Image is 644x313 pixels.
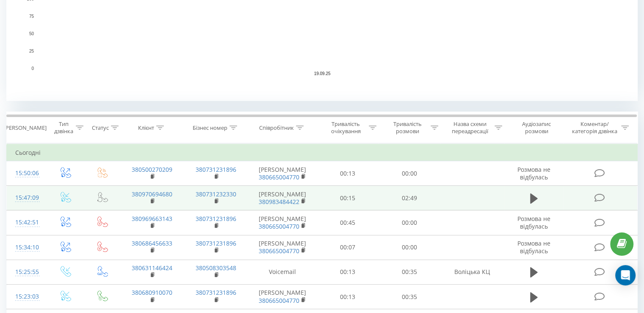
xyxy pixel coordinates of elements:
td: 00:35 [379,285,440,309]
div: Співробітник [259,124,294,131]
text: 0 [31,66,34,71]
span: Розмова не відбулась [517,165,550,181]
td: [PERSON_NAME] [248,285,317,309]
td: 00:13 [317,260,379,284]
div: Open Intercom Messenger [615,265,636,285]
div: Статус [92,124,109,131]
td: 00:07 [317,235,379,260]
div: 15:25:55 [15,264,38,280]
td: 00:35 [379,260,440,284]
td: Сьогодні [7,144,638,161]
text: 75 [29,14,34,19]
div: Тривалість розмови [386,120,428,135]
td: 00:15 [317,186,379,210]
td: 00:13 [317,161,379,186]
td: [PERSON_NAME] [248,186,317,210]
td: 00:45 [317,210,379,235]
div: 15:42:51 [15,214,38,231]
text: 19.09.25 [314,71,331,76]
div: 15:23:03 [15,288,38,305]
div: 15:34:10 [15,239,38,256]
div: Тип дзвінка [53,120,73,135]
div: 15:50:06 [15,165,38,182]
div: Тривалість очікування [325,120,367,135]
a: 380680910070 [132,288,172,296]
td: Voicemail [248,260,317,284]
span: Розмова не відбулась [517,215,550,230]
td: Воліцька КЦ [440,260,504,284]
a: 380731231896 [196,165,236,173]
td: [PERSON_NAME] [248,210,317,235]
a: 380665004770 [259,222,299,230]
a: 380631146424 [132,264,172,272]
a: 380731231896 [196,239,236,247]
text: 50 [29,31,34,36]
a: 380686456633 [132,239,172,247]
td: 00:00 [379,210,440,235]
div: Аудіозапис розмови [512,120,561,135]
a: 380983484422 [259,198,299,206]
div: Коментар/категорія дзвінка [569,120,619,135]
a: 380731231896 [196,215,236,223]
td: [PERSON_NAME] [248,161,317,186]
a: 380731231896 [196,288,236,296]
a: 380665004770 [259,247,299,255]
div: Бізнес номер [193,124,227,131]
a: 380665004770 [259,173,299,181]
td: [PERSON_NAME] [248,235,317,260]
a: 380731232330 [196,190,236,198]
a: 380970694680 [132,190,172,198]
text: 25 [29,49,34,53]
a: 380508303548 [196,264,236,272]
td: 00:00 [379,235,440,260]
td: 02:49 [379,186,440,210]
a: 380969663143 [132,215,172,223]
a: 380665004770 [259,296,299,305]
a: 380500270209 [132,165,172,173]
div: Клієнт [138,124,154,131]
div: 15:47:09 [15,190,38,206]
div: Назва схеми переадресації [448,120,492,135]
div: [PERSON_NAME] [4,124,47,131]
td: 00:13 [317,285,379,309]
td: 00:00 [379,161,440,186]
span: Розмова не відбулась [517,239,550,255]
